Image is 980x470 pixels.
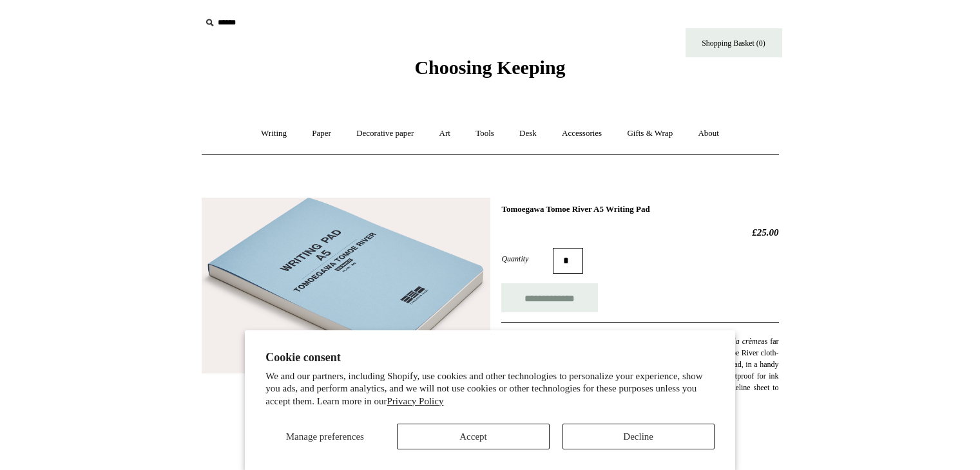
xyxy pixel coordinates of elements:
[265,424,384,449] button: Manage preferences
[428,117,462,151] a: Art
[300,117,343,151] a: Paper
[686,28,782,57] a: Shopping Basket (0)
[550,117,613,151] a: Accessories
[397,424,549,449] button: Accept
[464,117,506,151] a: Tools
[686,117,731,151] a: About
[562,424,715,449] button: Decline
[202,198,490,374] img: Tomoegawa Tomoe River A5 Writing Pad
[615,117,684,151] a: Gifts & Wrap
[501,204,778,214] h1: Tomoegawa Tomoe River A5 Writing Pad
[508,117,548,151] a: Desk
[265,351,715,364] h2: Cookie consent
[286,431,364,442] span: Manage preferences
[345,117,425,151] a: Decorative paper
[414,57,565,78] span: Choosing Keeping
[414,67,565,76] a: Choosing Keeping
[501,253,553,265] label: Quantity
[249,117,298,151] a: Writing
[501,227,778,238] h2: £25.00
[265,370,715,408] p: We and our partners, including Shopify, use cookies and other technologies to personalize your ex...
[387,396,444,406] a: Privacy Policy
